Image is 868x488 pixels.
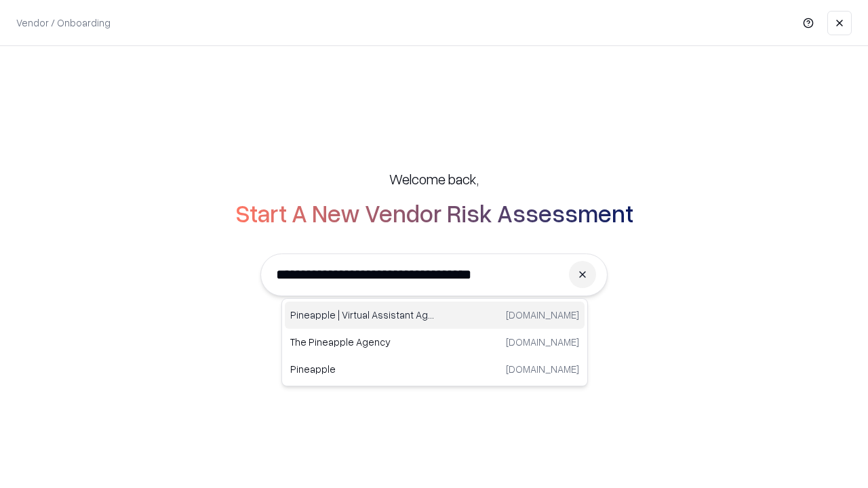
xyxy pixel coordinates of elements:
[235,199,633,226] h2: Start A New Vendor Risk Assessment
[290,362,435,376] p: Pineapple
[389,169,479,188] h5: Welcome back,
[506,335,579,349] p: [DOMAIN_NAME]
[506,362,579,376] p: [DOMAIN_NAME]
[281,298,588,386] div: Suggestions
[16,16,111,30] p: Vendor / Onboarding
[506,308,579,322] p: [DOMAIN_NAME]
[290,308,435,322] p: Pineapple | Virtual Assistant Agency
[290,335,435,349] p: The Pineapple Agency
